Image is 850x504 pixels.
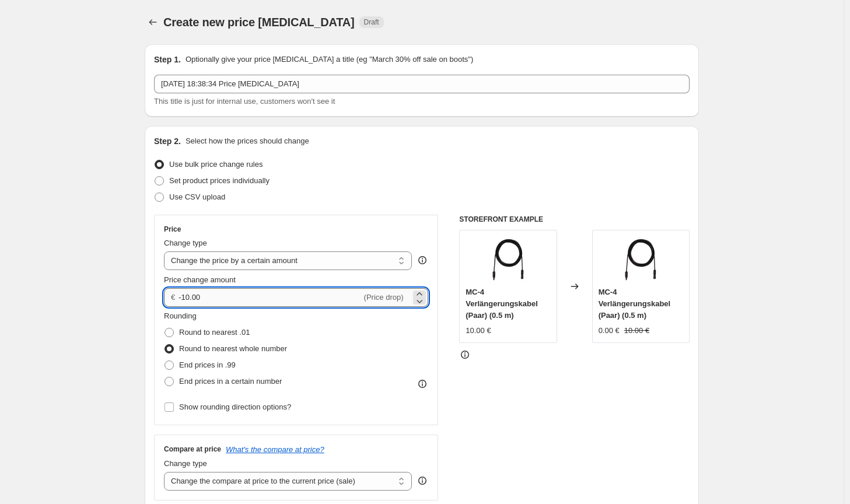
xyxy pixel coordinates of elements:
[171,293,175,302] span: €
[417,475,428,487] div: help
[169,160,263,169] span: Use bulk price change rules
[164,459,207,468] span: Change type
[179,402,291,411] span: Show rounding direction options?
[226,445,324,454] button: What's the compare at price?
[154,97,335,106] span: This title is just for internal use, customers won't see it
[164,225,181,234] h3: Price
[179,360,236,369] span: End prices in .99
[179,344,287,353] span: Round to nearest whole number
[179,377,282,386] span: End prices in a certain number
[163,16,355,29] span: Create new price [MEDICAL_DATA]
[617,236,664,283] img: kabel.3_1_80x.webp
[599,288,671,320] span: MC-4 Verlängerungskabel (Paar) (0.5 m)
[154,75,690,93] input: 30% off holiday sale
[364,17,379,27] span: Draft
[145,14,161,30] button: Price change jobs
[485,236,531,283] img: kabel.3_1_80x.webp
[154,135,181,147] h2: Step 2.
[179,328,250,337] span: Round to nearest .01
[179,288,361,307] input: -10.00
[154,54,181,65] h2: Step 1.
[459,215,690,224] h6: STOREFRONT EXAMPLE
[186,54,473,65] p: Optionally give your price [MEDICAL_DATA] a title (eg "March 30% off sale on boots")
[624,325,649,337] strike: 10.00 €
[466,325,491,337] div: 10.00 €
[169,176,270,185] span: Set product prices individually
[164,444,221,454] h3: Compare at price
[164,239,207,247] span: Change type
[417,254,428,266] div: help
[599,325,620,337] div: 0.00 €
[466,288,538,320] span: MC-4 Verlängerungskabel (Paar) (0.5 m)
[364,293,404,302] span: (Price drop)
[164,311,197,320] span: Rounding
[169,192,225,201] span: Use CSV upload
[164,275,236,284] span: Price change amount
[186,135,309,147] p: Select how the prices should change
